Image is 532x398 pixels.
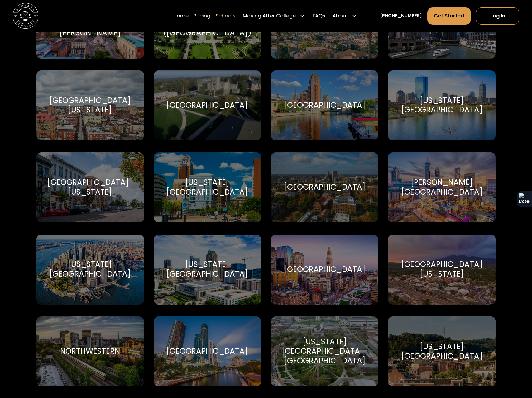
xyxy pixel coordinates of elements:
[154,70,261,140] a: Go to selected school
[161,178,253,197] div: [US_STATE][GEOGRAPHIC_DATA]
[395,342,488,361] div: [US_STATE][GEOGRAPHIC_DATA]
[44,260,136,279] div: [US_STATE][GEOGRAPHIC_DATA]
[194,7,210,25] a: Pricing
[271,316,378,386] a: Go to selected school
[243,12,296,20] div: Moving After College
[388,70,496,140] a: Go to selected school
[44,96,136,115] div: [GEOGRAPHIC_DATA][US_STATE]
[173,7,189,25] a: Home
[388,152,496,222] a: Go to selected school
[271,70,378,140] a: Go to selected school
[330,7,360,25] div: About
[278,14,371,33] div: [GEOGRAPHIC_DATA] (LMU)
[284,265,366,274] div: [GEOGRAPHIC_DATA]
[476,7,519,25] a: Log In
[380,12,422,19] a: [PHONE_NUMBER]
[395,178,488,197] div: [PERSON_NAME][GEOGRAPHIC_DATA]
[333,12,348,20] div: About
[166,101,248,110] div: [GEOGRAPHIC_DATA]
[395,260,488,279] div: [GEOGRAPHIC_DATA][US_STATE]
[427,7,471,25] a: Get Started
[60,347,120,356] div: Northwestern
[388,235,496,305] a: Go to selected school
[36,70,144,140] a: Go to selected school
[519,193,530,205] img: Extension Icon
[161,260,253,279] div: [US_STATE][GEOGRAPHIC_DATA]
[154,235,261,305] a: Go to selected school
[166,347,248,356] div: [GEOGRAPHIC_DATA]
[36,235,144,305] a: Go to selected school
[313,7,325,25] a: FAQs
[240,7,307,25] div: Moving After College
[284,101,366,110] div: [GEOGRAPHIC_DATA]
[154,316,261,386] a: Go to selected school
[271,152,378,222] a: Go to selected school
[36,316,144,386] a: Go to selected school
[154,152,261,222] a: Go to selected school
[284,182,366,192] div: [GEOGRAPHIC_DATA]
[395,96,488,115] div: [US_STATE][GEOGRAPHIC_DATA]
[161,9,253,38] div: [US_STATE][GEOGRAPHIC_DATA] ([GEOGRAPHIC_DATA])
[216,7,235,25] a: Schools
[36,152,144,222] a: Go to selected school
[271,235,378,305] a: Go to selected school
[13,3,38,29] img: Storage Scholars main logo
[44,178,136,197] div: [GEOGRAPHIC_DATA]-[US_STATE]
[278,337,371,366] div: [US_STATE][GEOGRAPHIC_DATA]-[GEOGRAPHIC_DATA]
[44,9,136,38] div: [PERSON_NAME][GEOGRAPHIC_DATA][PERSON_NAME]
[388,316,496,386] a: Go to selected school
